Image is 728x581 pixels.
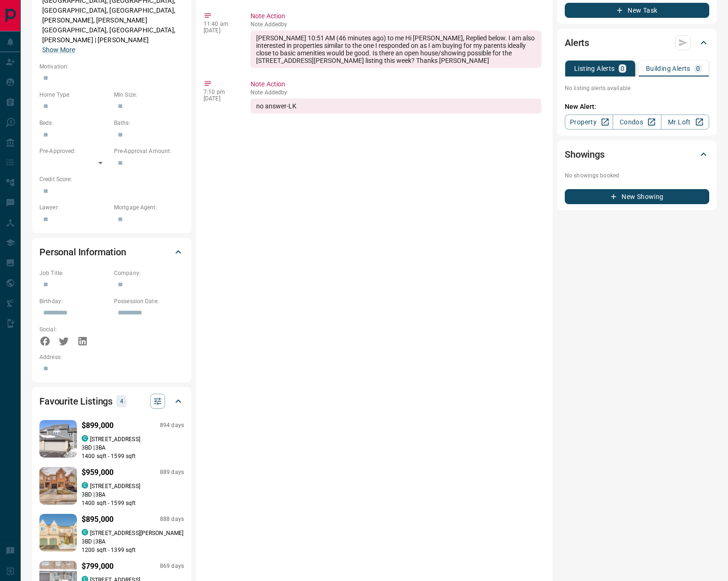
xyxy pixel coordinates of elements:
a: Property [565,115,613,130]
p: Social: [39,325,109,334]
p: 1200 sqft - 1399 sqft [82,546,184,554]
p: No listing alerts available [565,84,709,92]
p: 869 days [160,562,184,570]
p: 889 days [160,468,184,476]
div: Favourite Listings4 [39,390,184,413]
p: Mortgage Agent: [114,203,184,212]
img: Favourited listing [33,467,83,505]
p: Pre-Approval Amount: [114,147,184,155]
a: Favourited listing$895,000888 dayscondos.ca[STREET_ADDRESS][PERSON_NAME]3BD |3BA1200 sqft - 1399 ... [39,512,184,554]
p: Address: [39,353,184,361]
button: New Showing [565,189,709,204]
p: Beds: [39,119,109,127]
p: Birthday: [39,297,109,306]
p: Baths: [114,119,184,127]
p: 11:40 am [204,21,236,27]
p: Listing Alerts [574,65,615,72]
div: condos.ca [82,482,88,489]
p: [DATE] [204,95,236,102]
p: Home Type: [39,91,109,99]
p: New Alert: [565,102,709,112]
a: Favourited listing$959,000889 dayscondos.ca[STREET_ADDRESS]3BD |3BA1400 sqft - 1599 sqft [39,465,184,507]
p: [STREET_ADDRESS] [90,435,140,443]
div: Showings [565,143,709,166]
p: 3 BD | 3 BA [82,490,184,499]
p: Credit Score: [39,175,184,183]
p: 0 [621,65,624,72]
p: $799,000 [82,561,114,572]
p: $899,000 [82,420,114,431]
button: New Task [565,3,709,18]
p: 1400 sqft - 1599 sqft [82,499,184,507]
p: No showings booked [565,171,709,180]
a: Mr.Loft [661,115,709,130]
p: Possession Date: [114,297,184,306]
p: 4 [119,396,124,406]
p: [STREET_ADDRESS] [90,482,140,490]
p: Note Action [250,79,541,89]
img: Favourited listing [30,514,87,551]
a: Favourited listing$899,000894 dayscondos.ca[STREET_ADDRESS]3BD |3BA1400 sqft - 1599 sqft [39,418,184,460]
p: 894 days [160,421,184,429]
p: 3 BD | 3 BA [82,443,184,452]
div: Alerts [565,31,709,54]
p: Company: [114,269,184,277]
p: [DATE] [204,27,236,34]
h2: Personal Information [39,245,126,260]
p: Pre-Approved: [39,147,109,155]
div: Personal Information [39,241,184,263]
p: $895,000 [82,514,114,525]
div: [PERSON_NAME] 10:51 AM (46 minutes ago) to me Hi [PERSON_NAME], Replied below. I am also interest... [250,31,541,68]
p: Job Title: [39,269,109,277]
p: Min Size: [114,91,184,99]
div: condos.ca [82,435,88,442]
p: 3 BD | 3 BA [82,537,184,546]
h2: Favourite Listings [39,394,113,409]
button: Show More [42,45,75,55]
img: Favourited listing [30,420,87,458]
h2: Alerts [565,35,589,50]
a: Condos [613,115,661,130]
p: 888 days [160,515,184,523]
p: Lawyer: [39,203,109,212]
p: Building Alerts [646,65,690,72]
p: 7:10 pm [204,89,236,95]
div: condos.ca [82,529,88,535]
div: no answer-LK [250,99,541,114]
p: Motivation: [39,62,184,71]
p: 0 [696,65,700,72]
p: 1400 sqft - 1599 sqft [82,452,184,460]
p: Note Added by [250,21,541,28]
p: Note Action [250,11,541,21]
p: Note Added by [250,89,541,96]
h2: Showings [565,147,605,162]
p: [STREET_ADDRESS][PERSON_NAME] [90,529,183,537]
p: $959,000 [82,467,114,478]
